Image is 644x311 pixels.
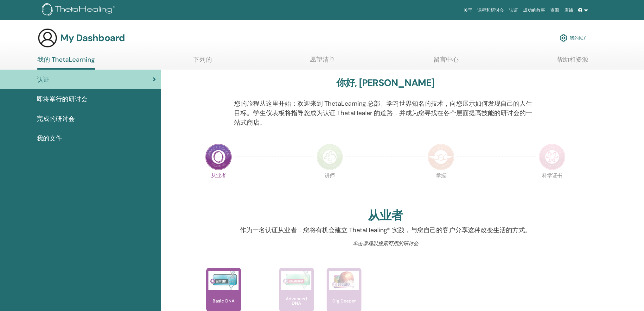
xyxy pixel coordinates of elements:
img: cog.svg [560,33,567,43]
p: 您的旅程从这里开始；欢迎来到 ThetaLearning 总部。学习世界知名的技术，向您展示如何发现自己的人生目标。学生仪表板将指导您成为认证 ThetaHealer 的道路，并成为您寻找在各个... [234,99,537,127]
img: Dig Deeper [329,271,359,290]
p: Advanced DNA [279,296,314,305]
p: 讲师 [316,173,343,200]
a: 我的帐户 [560,31,588,45]
span: 完成的研讨会 [37,114,75,123]
h2: 从业者 [368,208,403,223]
img: Basic DNA [208,271,239,290]
p: 科学证书 [539,173,565,200]
span: 我的文件 [37,134,62,143]
a: 我的 ThetaLearning [37,56,95,70]
a: 帮助和资源 [557,56,588,68]
p: 作为一名认证从业者，您将有机会建立 ThetaHealing® 实践，与您自己的客户分享这种改变生活的方式。 [234,225,537,235]
h3: 你好, [PERSON_NAME] [336,77,434,89]
img: Instructor [316,144,343,170]
a: 课程和研讨会 [475,4,507,16]
a: 愿望清单 [310,56,335,68]
p: 单击课程以搜索可用的研讨会 [234,240,537,247]
a: 关于 [461,4,475,16]
p: Dig Deeper [330,299,358,303]
p: 掌握 [428,173,454,200]
img: Certificate of Science [539,144,565,170]
img: Master [428,144,454,170]
img: logo.png [42,3,118,17]
h3: My Dashboard [60,32,125,44]
img: generic-user-icon.jpg [37,28,58,48]
p: Basic DNA [210,299,237,303]
p: 从业者 [205,173,232,200]
a: 下列的 [193,56,212,68]
span: 即将举行的研讨会 [37,94,87,104]
a: 成功的故事 [520,4,548,16]
img: Practitioner [205,144,232,170]
a: 认证 [507,4,520,16]
span: 认证 [37,75,49,84]
a: 店铺 [562,4,576,16]
a: 资源 [548,4,562,16]
img: Advanced DNA [281,271,311,290]
a: 留言中心 [433,56,459,68]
